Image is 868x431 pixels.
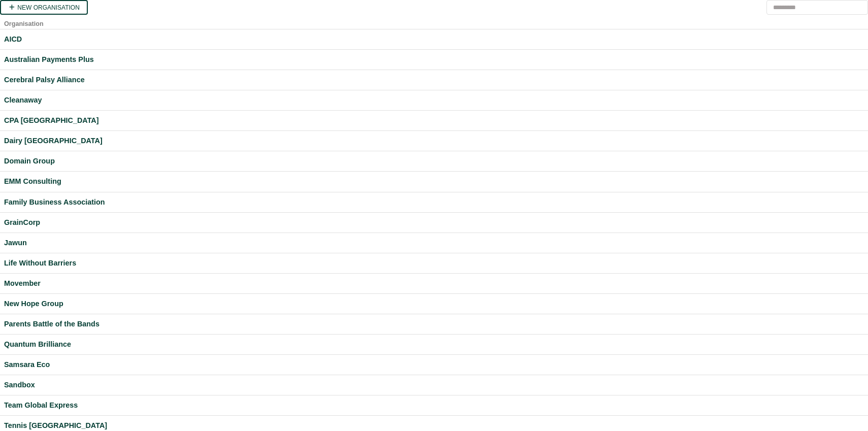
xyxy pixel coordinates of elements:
a: Family Business Association [4,196,864,208]
a: Jawun [4,237,864,249]
a: EMM Consulting [4,176,864,187]
a: Quantum Brilliance [4,339,864,350]
a: Team Global Express [4,400,864,411]
a: CPA [GEOGRAPHIC_DATA] [4,115,864,126]
a: Australian Payments Plus [4,54,864,65]
a: Movember [4,278,864,289]
a: Cerebral Palsy Alliance [4,74,864,86]
a: Samsara Eco [4,359,864,371]
a: Domain Group [4,155,864,167]
a: Life Without Barriers [4,257,864,269]
a: AICD [4,34,864,45]
a: Parents Battle of the Bands [4,318,864,330]
a: New Hope Group [4,298,864,310]
a: GrainCorp [4,217,864,228]
a: Cleanaway [4,94,864,106]
a: Dairy [GEOGRAPHIC_DATA] [4,135,864,147]
a: Sandbox [4,379,864,391]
